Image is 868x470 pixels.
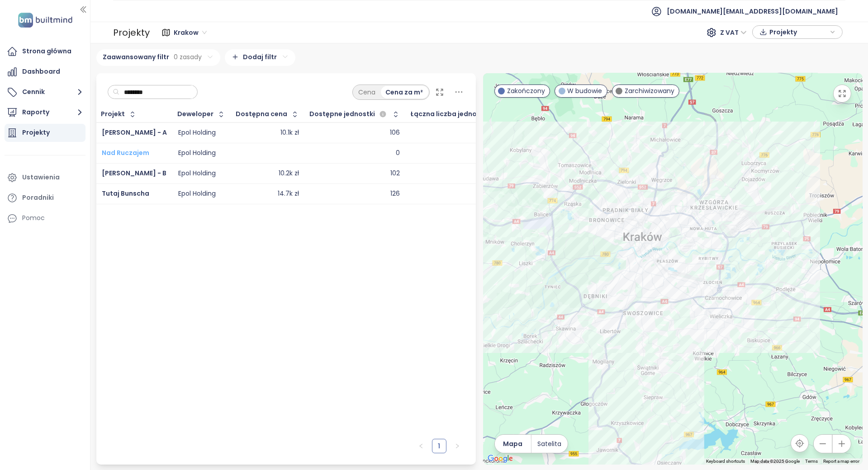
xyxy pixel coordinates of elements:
[102,148,149,157] a: Nad Ruczajem
[418,443,424,449] span: left
[414,439,428,453] li: Poprzednia strona
[625,86,674,96] span: Zarchiwizowany
[806,459,818,464] a: Terms (opens in new tab)
[102,189,149,198] a: Tutaj Bunscha
[5,169,85,187] a: Ustawienia
[101,111,125,117] div: Projekt
[5,209,85,227] div: Pomoc
[178,111,214,117] div: Deweloper
[396,149,400,157] div: 0
[707,458,745,465] button: Keyboard shortcuts
[485,453,515,465] a: Open this area in Google Maps (opens a new window)
[432,439,446,453] a: 1
[22,46,71,57] div: Strona główna
[113,23,150,42] div: Projekty
[22,192,54,203] div: Poradniki
[178,149,216,157] div: Epol Holding
[178,169,216,178] div: Epol Holding
[225,49,295,66] div: Dodaj filtr
[455,443,460,449] span: right
[769,25,828,39] span: Projekty
[450,439,465,453] li: Następna strona
[279,169,299,178] div: 10.2k zł
[568,86,602,96] span: W budowie
[22,66,60,77] div: Dashboard
[102,169,166,178] a: [PERSON_NAME] - B
[354,86,381,99] div: Cena
[178,190,216,198] div: Epol Holding
[174,26,207,39] span: Krakow
[824,459,860,464] a: Report a map error
[174,52,202,62] span: 0 zasady
[5,63,85,81] a: Dashboard
[310,111,375,117] span: Dostępne jednostki
[411,111,492,117] div: Łączna liczba jednostek
[5,103,85,122] button: Raporty
[390,190,400,198] div: 126
[503,439,522,449] span: Mapa
[15,11,75,29] img: logo
[178,129,216,137] div: Epol Holding
[5,124,85,142] a: Projekty
[751,459,800,464] span: Map data ©2025 Google
[390,169,400,178] div: 102
[278,190,299,198] div: 14.7k zł
[310,109,389,120] div: Dostępne jednostki
[280,129,299,137] div: 10.1k zł
[22,127,50,138] div: Projekty
[485,453,515,465] img: Google
[5,42,85,61] a: Strona główna
[5,83,85,101] button: Cennik
[102,128,167,137] a: [PERSON_NAME] - A
[667,0,838,22] span: [DOMAIN_NAME][EMAIL_ADDRESS][DOMAIN_NAME]
[495,435,531,453] button: Mapa
[236,111,288,117] div: Dostępna cena
[450,439,465,453] button: right
[22,212,45,224] div: Pomoc
[390,129,400,137] div: 106
[757,25,838,39] div: button
[381,86,428,99] div: Cena za m²
[5,189,85,207] a: Poradniki
[432,439,446,453] li: 1
[414,439,428,453] button: left
[507,86,545,96] span: Zakończony
[22,172,60,183] div: Ustawienia
[720,26,747,39] span: Z VAT
[531,435,568,453] button: Satelita
[96,49,220,66] div: Zaawansowany filtr
[538,439,562,449] span: Satelita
